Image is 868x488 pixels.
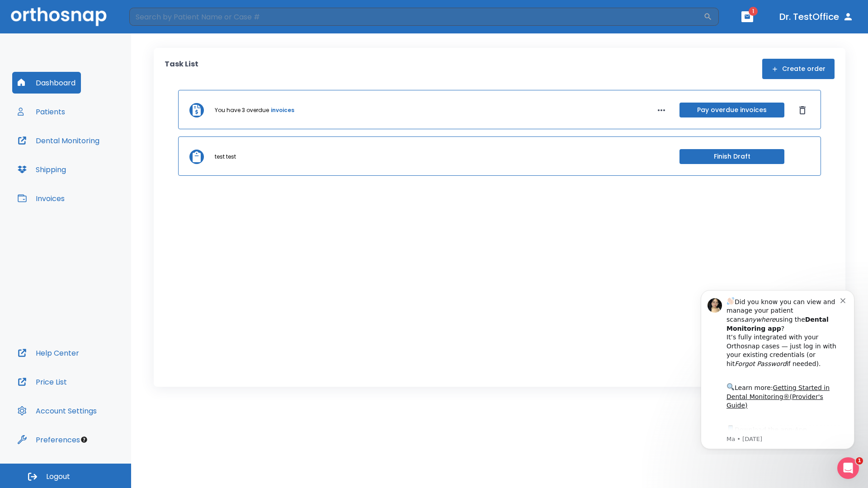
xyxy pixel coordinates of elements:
[776,9,857,25] button: Dr. TestOffice
[12,429,85,450] button: Preferences
[153,14,160,21] button: Dismiss notification
[165,59,198,79] p: Task List
[12,371,72,393] button: Price List
[80,436,88,444] div: Tooltip anchor
[679,149,784,164] button: Finish Draft
[12,130,105,151] button: Dental Monitoring
[12,159,71,180] button: Shipping
[856,457,863,465] span: 1
[687,282,868,455] iframe: Intercom notifications message
[12,400,102,422] button: Account Settings
[795,103,810,117] button: Dismiss
[749,7,758,16] span: 1
[679,103,784,117] button: Pay overdue invoices
[12,101,71,122] button: Patients
[46,472,70,482] span: Logout
[12,342,85,364] button: Help Center
[837,457,859,479] iframe: Intercom live chat
[39,144,120,160] a: App Store
[11,7,107,26] img: Orthosnap
[39,153,153,161] p: Message from Ma, sent 5w ago
[215,106,269,114] p: You have 3 overdue
[129,8,703,26] input: Search by Patient Name or Case #
[271,106,294,114] a: invoices
[39,142,153,188] div: Download the app: | ​ Let us know if you need help getting started!
[762,59,835,79] button: Create order
[12,72,81,94] button: Dashboard
[12,188,70,209] button: Invoices
[215,153,236,161] p: test test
